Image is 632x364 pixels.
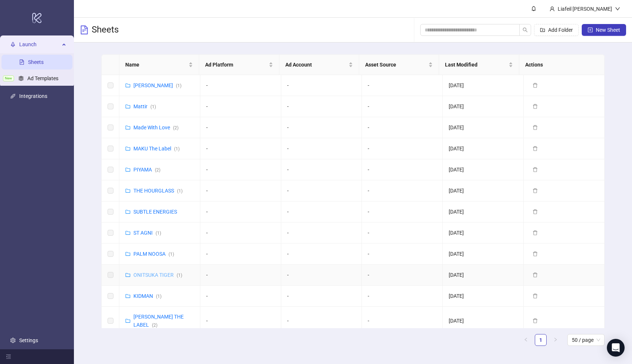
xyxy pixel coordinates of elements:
[199,55,279,75] th: Ad Platform
[200,159,281,180] td: -
[200,117,281,138] td: -
[281,138,362,159] td: -
[205,61,267,69] span: Ad Platform
[534,24,579,36] button: Add Folder
[443,286,524,307] td: [DATE]
[119,55,199,75] th: Name
[19,37,60,52] span: Launch
[133,314,184,328] a: [PERSON_NAME] THE LABEL(2)
[533,83,538,88] span: delete
[362,159,443,180] td: -
[177,188,183,194] span: ( 1 )
[533,209,538,214] span: delete
[133,230,161,236] a: ST AGNI(1)
[92,24,119,36] h3: Sheets
[125,209,130,214] span: folder
[133,103,156,109] a: Mattir(1)
[10,42,16,47] span: rocket
[19,93,47,99] a: Integrations
[285,61,347,69] span: Ad Account
[607,339,625,357] div: Open Intercom Messenger
[80,25,89,34] span: file-text
[200,286,281,307] td: -
[125,83,130,88] span: folder
[281,222,362,244] td: -
[533,125,538,130] span: delete
[365,61,427,69] span: Asset Source
[169,252,174,257] span: ( 1 )
[152,323,157,328] span: ( 2 )
[133,167,160,173] a: PIYAMA(2)
[533,272,538,278] span: delete
[567,334,605,346] div: Page Size
[588,27,593,33] span: plus-square
[535,334,547,346] li: 1
[133,82,181,88] a: [PERSON_NAME](1)
[443,117,524,138] td: [DATE]
[523,27,528,33] span: search
[443,307,524,335] td: [DATE]
[177,273,182,278] span: ( 1 )
[439,55,519,75] th: Last Modified
[281,286,362,307] td: -
[125,167,130,172] span: folder
[281,244,362,265] td: -
[281,75,362,96] td: -
[200,307,281,335] td: -
[362,117,443,138] td: -
[362,265,443,286] td: -
[362,244,443,265] td: -
[533,188,538,193] span: delete
[550,334,561,346] button: right
[445,61,507,69] span: Last Modified
[174,146,180,152] span: ( 1 )
[125,125,130,130] span: folder
[362,96,443,117] td: -
[524,337,528,342] span: left
[200,96,281,117] td: -
[281,201,362,222] td: -
[362,201,443,222] td: -
[200,201,281,222] td: -
[362,180,443,201] td: -
[519,55,599,75] th: Actions
[443,222,524,244] td: [DATE]
[281,96,362,117] td: -
[533,230,538,235] span: delete
[615,6,620,11] span: down
[156,231,161,236] span: ( 1 )
[443,96,524,117] td: [DATE]
[27,76,58,82] a: Ad Templates
[125,146,130,151] span: folder
[550,334,561,346] li: Next Page
[133,209,177,215] a: SUBTLE ENERGIES
[533,167,538,172] span: delete
[550,6,555,11] span: user
[125,293,130,299] span: folder
[173,125,179,130] span: ( 2 )
[133,272,182,278] a: ONITSUKA TIGER(1)
[125,272,130,278] span: folder
[443,138,524,159] td: [DATE]
[125,188,130,193] span: folder
[520,334,532,346] button: left
[133,146,180,152] a: MAKU The Label(1)
[572,334,600,346] span: 50 / page
[156,294,162,299] span: ( 1 )
[133,125,179,130] a: Made With Love(2)
[150,104,156,109] span: ( 1 )
[125,61,187,69] span: Name
[155,167,160,173] span: ( 2 )
[281,265,362,286] td: -
[362,307,443,335] td: -
[443,180,524,201] td: [DATE]
[362,138,443,159] td: -
[540,27,545,33] span: folder-add
[28,59,44,65] a: Sheets
[125,251,130,256] span: folder
[362,222,443,244] td: -
[125,318,130,323] span: folder
[281,117,362,138] td: -
[531,6,536,11] span: bell
[443,201,524,222] td: [DATE]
